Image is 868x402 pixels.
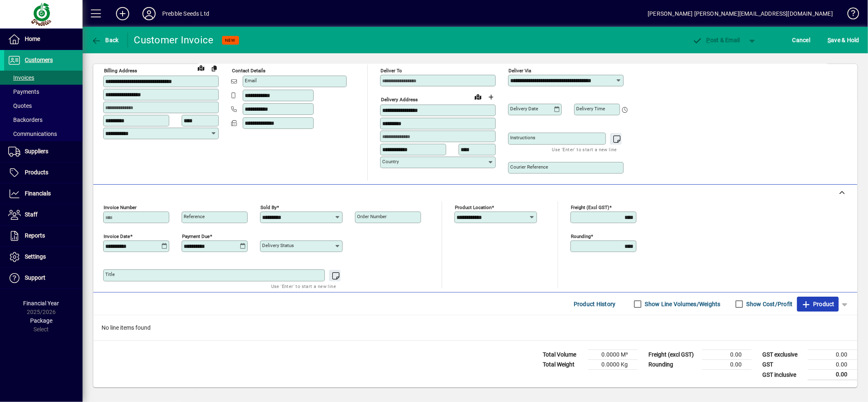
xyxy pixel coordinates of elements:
[4,205,83,225] a: Staff
[134,33,214,47] div: Customer Invoice
[93,315,857,340] div: No line items found
[25,57,53,63] span: Customers
[758,360,808,370] td: GST
[104,205,137,210] mat-label: Invoice number
[539,350,588,360] td: Total Volume
[808,370,857,380] td: 0.00
[25,232,45,239] span: Reports
[828,37,831,43] span: S
[588,360,638,370] td: 0.0000 Kg
[8,74,34,81] span: Invoices
[4,71,83,85] a: Invoices
[455,205,492,210] mat-label: Product location
[25,190,51,197] span: Financials
[574,297,616,311] span: Product History
[510,164,548,170] mat-label: Courier Reference
[4,268,83,288] a: Support
[792,33,811,47] span: Cancel
[510,135,535,140] mat-label: Instructions
[89,33,121,48] button: Back
[136,6,162,21] button: Profile
[4,85,83,99] a: Payments
[381,68,402,74] mat-label: Deliver To
[552,145,617,154] mat-hint: Use 'Enter' to start a new line
[758,370,808,380] td: GST inclusive
[790,33,813,48] button: Cancel
[808,360,857,370] td: 0.00
[692,37,740,43] span: ost & Email
[702,350,752,360] td: 0.00
[83,33,128,48] app-page-header-button: Back
[357,214,387,219] mat-label: Order number
[4,162,83,183] a: Products
[25,148,48,155] span: Suppliers
[260,205,277,210] mat-label: Sold by
[184,214,205,219] mat-label: Reference
[808,350,857,360] td: 0.00
[8,102,32,109] span: Quotes
[271,281,336,291] mat-hint: Use 'Enter' to start a new line
[162,7,209,20] div: Prebble Seeds Ltd
[471,90,485,103] a: View on map
[104,233,130,239] mat-label: Invoice date
[382,159,399,164] mat-label: Country
[485,90,498,104] button: Choose address
[25,253,46,260] span: Settings
[745,300,793,308] label: Show Cost/Profit
[4,183,83,204] a: Financials
[4,141,83,162] a: Suppliers
[758,350,808,360] td: GST exclusive
[588,350,638,360] td: 0.0000 M³
[25,36,40,42] span: Home
[24,300,59,307] span: Financial Year
[644,360,702,370] td: Rounding
[4,247,83,267] a: Settings
[30,317,52,324] span: Package
[4,226,83,246] a: Reports
[208,62,221,75] button: Copy to Delivery address
[801,297,835,311] span: Product
[4,113,83,127] a: Backorders
[648,7,833,20] div: [PERSON_NAME] [PERSON_NAME][EMAIL_ADDRESS][DOMAIN_NAME]
[4,127,83,141] a: Communications
[570,297,619,312] button: Product History
[688,33,744,48] button: Post & Email
[25,169,48,176] span: Products
[539,360,588,370] td: Total Weight
[4,99,83,113] a: Quotes
[105,271,115,277] mat-label: Title
[707,37,710,43] span: P
[8,131,57,137] span: Communications
[576,106,605,112] mat-label: Delivery time
[825,33,861,48] button: Save & Hold
[702,360,752,370] td: 0.00
[109,6,136,21] button: Add
[194,61,208,74] a: View on map
[841,2,858,29] a: Knowledge Base
[91,37,119,43] span: Back
[8,88,39,95] span: Payments
[262,243,294,248] mat-label: Delivery status
[245,78,257,83] mat-label: Email
[571,205,609,210] mat-label: Freight (excl GST)
[182,233,210,239] mat-label: Payment due
[25,211,38,218] span: Staff
[828,33,859,47] span: ave & Hold
[797,297,839,312] button: Product
[8,117,43,123] span: Backorders
[4,29,83,50] a: Home
[571,233,591,239] mat-label: Rounding
[510,106,538,112] mat-label: Delivery date
[509,68,531,74] mat-label: Deliver via
[644,350,702,360] td: Freight (excl GST)
[225,38,236,43] span: NEW
[643,300,721,308] label: Show Line Volumes/Weights
[25,274,45,281] span: Support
